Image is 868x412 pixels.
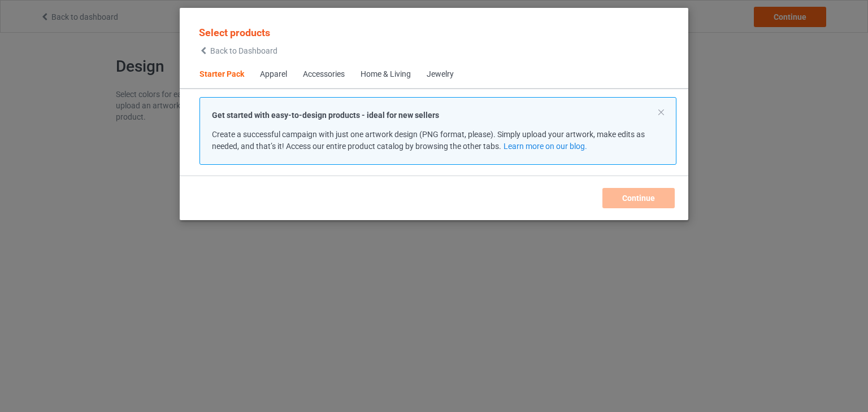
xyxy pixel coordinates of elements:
div: Apparel [260,69,287,80]
strong: Get started with easy-to-design products - ideal for new sellers [212,111,439,120]
span: Starter Pack [192,61,252,88]
span: Back to Dashboard [210,46,277,55]
div: Accessories [303,69,345,80]
div: Home & Living [361,69,411,80]
span: Select products [199,27,270,38]
div: Jewelry [427,69,454,80]
a: Learn more on our blog. [504,142,587,151]
span: Create a successful campaign with just one artwork design (PNG format, please). Simply upload you... [212,130,645,151]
